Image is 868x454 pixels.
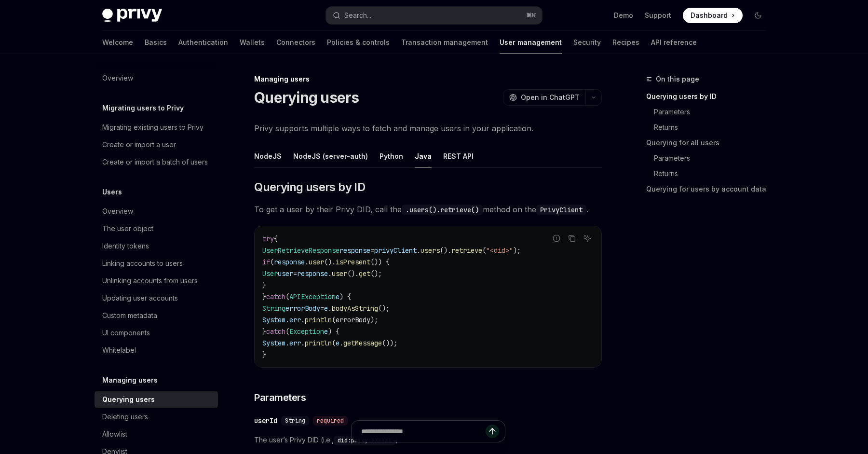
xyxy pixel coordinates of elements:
[95,237,218,255] a: Identity tokens
[95,408,218,426] a: Deleting users
[332,269,347,278] span: user
[324,304,328,313] span: e
[254,391,306,404] span: Parameters
[359,269,370,278] span: get
[285,339,289,347] span: .
[254,122,602,135] span: Privy supports multiple ways to fetch and manage users in your application.
[102,275,198,287] div: Unlinking accounts from users
[262,234,274,243] span: try
[646,166,773,181] a: Returns
[274,258,305,266] span: response
[262,269,278,278] span: User
[95,426,218,443] a: Allowlist
[382,339,397,347] span: ());
[526,12,536,19] span: ⌘ K
[289,316,301,324] span: err
[320,304,324,313] span: =
[102,411,148,423] div: Deleting users
[336,292,339,301] span: e
[402,205,483,215] code: .users().retrieve()
[262,327,266,336] span: }
[327,31,390,54] a: Policies & controls
[289,327,324,336] span: Exception
[343,339,382,347] span: getMessage
[289,292,336,301] span: APIException
[178,31,228,54] a: Authentication
[95,342,218,359] a: Whitelabel
[581,232,594,245] button: Ask AI
[513,246,521,255] span: );
[102,310,157,321] div: Custom metadata
[651,31,697,54] a: API reference
[301,339,305,347] span: .
[550,232,563,245] button: Report incorrect code
[415,145,432,167] button: Java
[102,9,162,22] img: dark logo
[536,205,586,215] code: PrivyClient
[347,269,359,278] span: ().
[102,428,127,440] div: Allowlist
[297,269,328,278] span: response
[266,292,285,301] span: catch
[612,31,639,54] a: Recipes
[102,344,136,356] div: Whitelabel
[646,151,773,166] a: Parameters
[293,145,368,167] button: NodeJS (server-auth)
[645,11,671,20] a: Support
[566,232,578,245] button: Copy the contents from the code block
[305,258,309,266] span: .
[102,206,133,217] div: Overview
[102,374,158,386] h5: Managing users
[95,69,218,87] a: Overview
[332,339,336,347] span: (
[646,104,773,120] a: Parameters
[262,258,270,266] span: if
[326,7,542,24] button: Search...⌘K
[646,181,773,197] a: Querying for users by account data
[656,73,699,85] span: On this page
[95,136,218,153] a: Create or import a user
[102,72,133,84] div: Overview
[336,339,339,347] span: e
[262,304,285,313] span: String
[301,316,305,324] span: .
[417,246,420,255] span: .
[309,258,324,266] span: user
[750,8,766,23] button: Toggle dark mode
[482,246,486,255] span: (
[285,417,305,425] span: String
[285,316,289,324] span: .
[339,339,343,347] span: .
[305,316,332,324] span: println
[95,324,218,342] a: UI components
[503,89,585,106] button: Open in ChatGPT
[262,246,339,255] span: UserRetrieveResponse
[614,11,633,20] a: Demo
[102,31,133,54] a: Welcome
[486,246,513,255] span: "<did>"
[500,31,562,54] a: User management
[521,93,580,102] span: Open in ChatGPT
[339,292,351,301] span: ) {
[313,416,348,426] div: required
[102,122,203,133] div: Migrating existing users to Privy
[145,31,167,54] a: Basics
[324,258,336,266] span: ().
[370,258,390,266] span: ()) {
[380,145,403,167] button: Python
[278,269,293,278] span: user
[102,327,150,339] div: UI components
[646,89,773,104] a: Querying users by ID
[285,292,289,301] span: (
[95,255,218,272] a: Linking accounts to users
[361,421,486,442] input: Ask a question...
[254,145,282,167] button: NodeJS
[270,258,274,266] span: (
[102,102,184,114] h5: Migrating users to Privy
[370,246,374,255] span: =
[102,223,153,234] div: The user object
[102,240,149,252] div: Identity tokens
[328,304,332,313] span: .
[324,327,328,336] span: e
[305,339,332,347] span: println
